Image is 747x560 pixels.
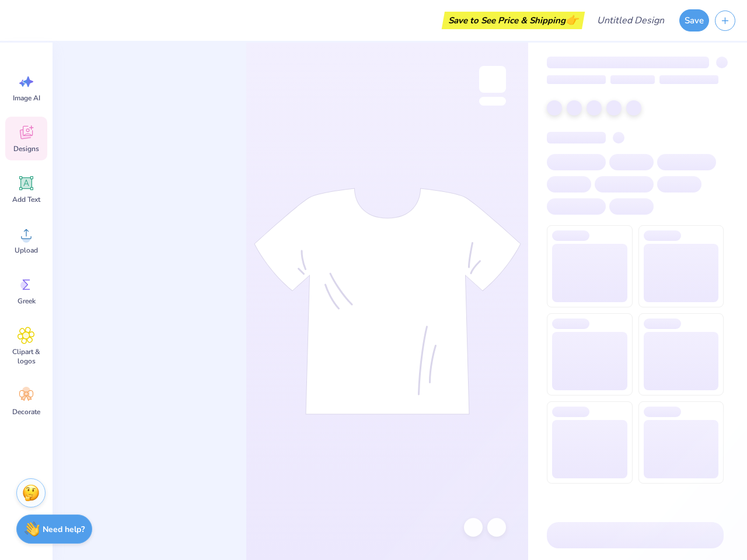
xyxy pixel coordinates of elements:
[445,12,582,29] div: Save to See Price & Shipping
[588,9,673,32] input: Untitled Design
[43,524,85,535] strong: Need help?
[12,407,40,416] span: Decorate
[566,13,578,27] span: 👉
[12,195,40,204] span: Add Text
[7,347,46,366] span: Clipart & logos
[679,9,709,32] button: Save
[13,144,39,153] span: Designs
[254,188,521,415] img: tee-skeleton.svg
[13,93,40,103] span: Image AI
[15,246,38,255] span: Upload
[18,296,36,306] span: Greek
